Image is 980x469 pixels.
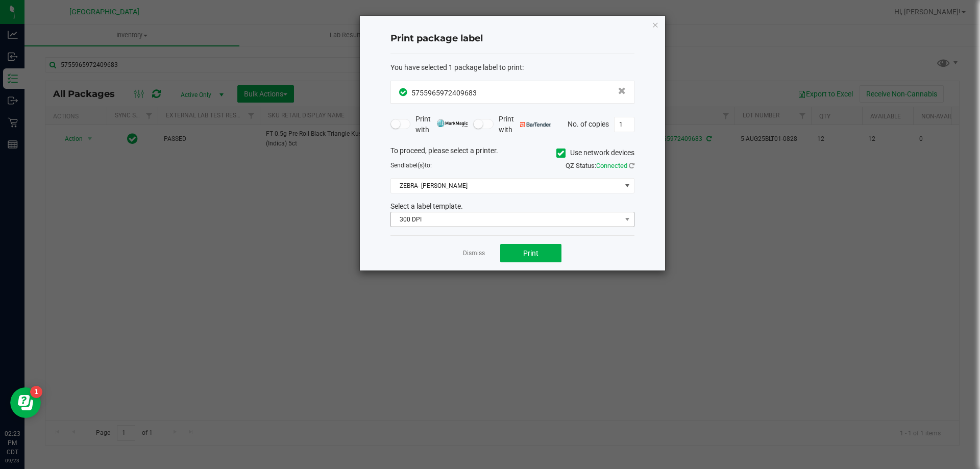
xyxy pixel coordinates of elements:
[30,386,42,398] iframe: Resource center unread badge
[390,62,634,73] div: :
[390,162,432,169] span: Send to:
[500,244,561,262] button: Print
[404,162,425,169] span: label(s)
[383,145,642,161] div: To proceed, please select a printer.
[391,179,621,193] span: ZEBRA- [PERSON_NAME]
[10,387,41,418] iframe: Resource center
[499,114,551,135] span: Print with
[596,162,627,169] span: Connected
[391,212,621,227] span: 300 DPI
[523,249,538,257] span: Print
[390,32,634,45] h4: Print package label
[568,119,609,128] span: No. of copies
[566,162,634,169] span: QZ Status:
[399,87,409,97] span: In Sync
[383,201,642,212] div: Select a label template.
[463,249,485,258] a: Dismiss
[411,89,477,97] span: 5755965972409683
[415,114,468,135] span: Print with
[556,147,634,158] label: Use network devices
[390,63,522,71] span: You have selected 1 package label to print
[520,122,551,127] img: bartender.png
[437,119,468,127] img: mark_magic_cybra.png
